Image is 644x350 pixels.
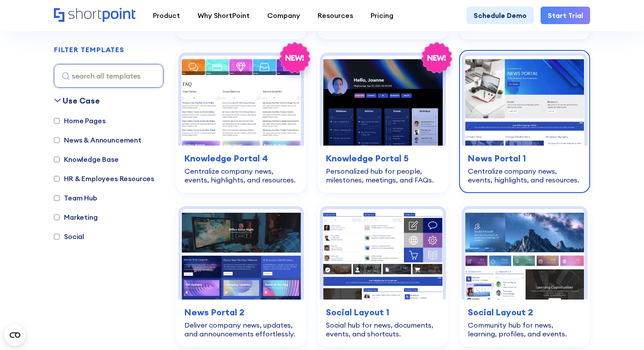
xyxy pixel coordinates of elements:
[54,231,84,242] label: Social
[198,10,250,21] div: Why ShortPoint
[54,157,60,162] input: Knowledge Base
[181,56,301,146] img: Knowledge Portal 4 – SharePoint Wiki Template: Centralize company news, events, highlights, and r...
[309,7,362,24] a: Resources
[54,46,124,54] h2: FILTER TEMPLATES
[184,167,298,184] div: Centralize company news, events, highlights, and resources.
[54,176,60,182] input: HR & Employees Resources
[467,7,534,24] a: Schedule Demo
[267,10,300,21] div: Company
[63,95,100,107] div: Use Case
[54,212,98,222] label: Marketing
[184,306,298,319] h3: News Portal 2
[54,234,60,239] input: Social
[371,10,393,21] div: Pricing
[153,10,180,21] div: Product
[54,8,135,23] a: Home
[189,7,258,24] a: Why ShortPoint
[541,7,590,24] a: Start Trial
[465,56,584,146] img: Marketing 2 – SharePoint Online Communication Site: Centralize company news, events, highlights, ...
[184,321,298,338] div: Deliver company news, updates, and announcements effortlessly.
[54,64,163,88] input: search all templates
[468,306,581,319] h3: Social Layout 2
[326,167,439,184] div: Personalized hub for people, milestones, meetings, and FAQs.
[326,152,439,165] h3: Knowledge Portal 5
[54,118,60,124] input: Home Pages
[459,204,590,346] a: Social Layout 2 – SharePoint Community Site: Community hub for news, learning, profiles, and even...
[54,195,60,201] input: Team Hub
[4,325,25,346] button: Open CMP widget
[144,7,189,24] a: Product
[181,209,301,299] img: News Portal 2 – SharePoint News Post Template: Deliver company news, updates, and announcements e...
[362,7,402,24] a: Pricing
[600,308,644,350] iframe: Chat Widget
[54,173,154,184] label: HR & Employees Resources
[258,7,309,24] a: Company
[326,306,439,319] h3: Social Layout 1
[323,56,442,146] img: Knowledge Portal 5 – SharePoint Profile Page: Personalized hub for people, milestones, meetings, ...
[54,115,105,126] label: Home Pages
[54,154,119,164] label: Knowledge Base
[317,204,448,346] a: Social Layout 1 – SharePoint Social Intranet Template: Social hub for news, documents, events, an...
[323,209,442,299] img: Social Layout 1 – SharePoint Social Intranet Template: Social hub for news, documents, events, an...
[468,167,581,184] div: Centralize company news, events, highlights, and resources.
[465,209,584,299] img: Social Layout 2 – SharePoint Community Site: Community hub for news, learning, profiles, and events.
[184,152,298,165] h3: Knowledge Portal 4
[317,50,448,193] a: Knowledge Portal 5 – SharePoint Profile Page: Personalized hub for people, milestones, meetings, ...
[54,214,60,220] input: Marketing
[176,50,307,193] a: Knowledge Portal 4 – SharePoint Wiki Template: Centralize company news, events, highlights, and r...
[176,204,307,346] a: News Portal 2 – SharePoint News Post Template: Deliver company news, updates, and announcements e...
[54,193,97,203] label: Team Hub
[468,321,581,338] div: Community hub for news, learning, profiles, and events.
[318,10,353,21] div: Resources
[468,152,581,165] h3: News Portal 1
[326,321,439,338] div: Social hub for news, documents, events, and shortcuts.
[54,135,142,145] label: News & Announcement
[54,137,60,143] input: News & Announcement
[459,50,590,193] a: Marketing 2 – SharePoint Online Communication Site: Centralize company news, events, highlights, ...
